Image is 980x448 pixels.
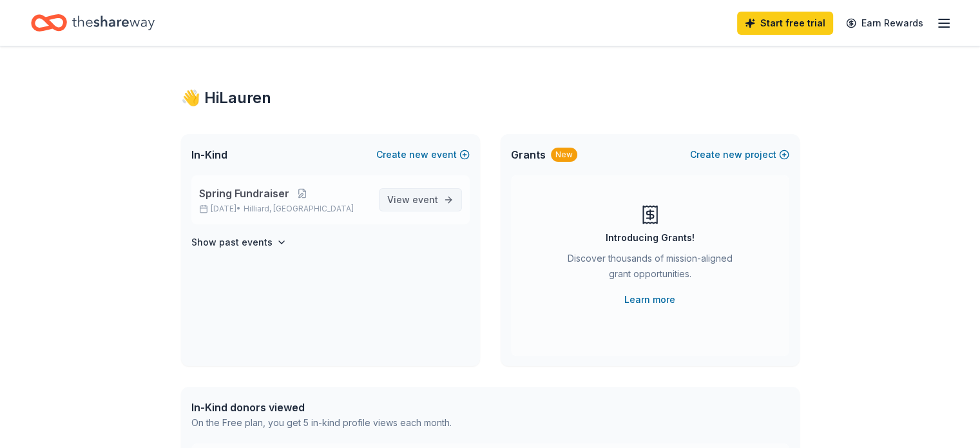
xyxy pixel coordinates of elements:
span: new [723,147,742,162]
div: Introducing Grants! [606,230,695,246]
span: new [409,147,428,162]
a: Start free trial [737,12,833,35]
p: [DATE] • [199,204,369,214]
span: Spring Fundraiser [199,186,289,201]
div: 👋 Hi Lauren [181,88,800,108]
span: Grants [511,147,546,162]
div: On the Free plan, you get 5 in-kind profile views each month. [191,415,452,431]
button: Show past events [191,235,287,250]
a: View event [379,188,462,211]
div: Discover thousands of mission-aligned grant opportunities. [562,251,738,287]
span: In-Kind [191,147,227,162]
div: New [551,148,577,162]
span: Hilliard, [GEOGRAPHIC_DATA] [244,204,354,214]
a: Learn more [624,292,675,307]
button: Createnewproject [690,147,789,162]
h4: Show past events [191,235,273,250]
a: Home [31,8,155,38]
a: Earn Rewards [838,12,931,35]
div: In-Kind donors viewed [191,400,452,415]
span: View [387,192,438,208]
span: event [412,194,438,205]
button: Createnewevent [376,147,470,162]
